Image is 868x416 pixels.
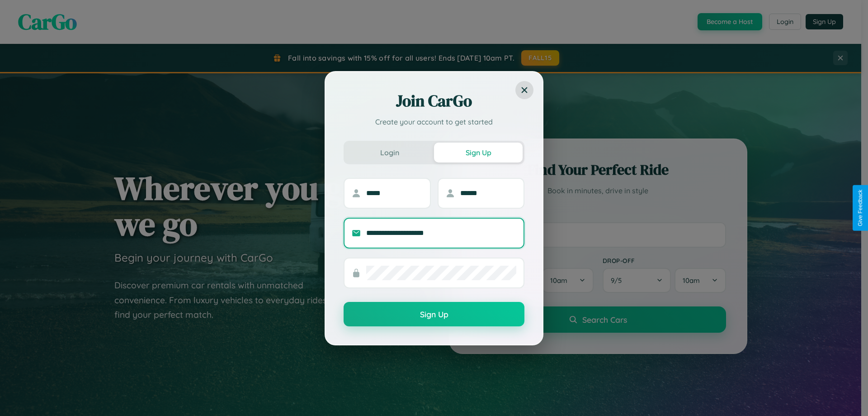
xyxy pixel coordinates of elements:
h2: Join CarGo [344,90,524,112]
button: Sign Up [434,143,523,163]
p: Create your account to get started [344,116,524,127]
div: Give Feedback [857,190,863,226]
button: Sign Up [344,302,524,326]
button: Login [345,143,434,163]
